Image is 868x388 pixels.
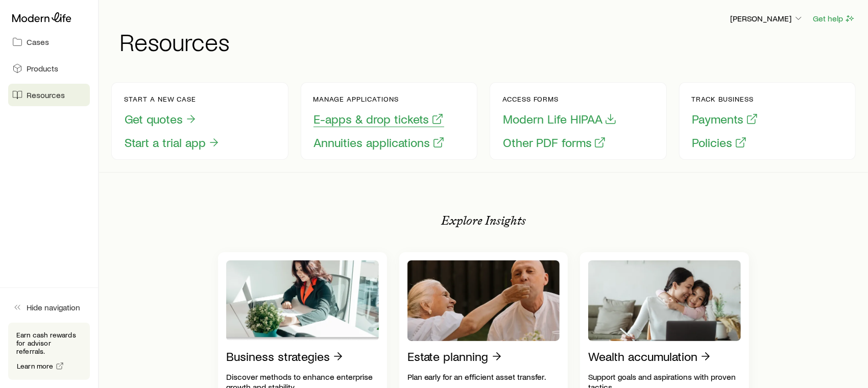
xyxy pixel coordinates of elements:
[119,29,856,54] h1: Resources
[8,323,90,380] div: Earn cash rewards for advisor referrals.Learn more
[27,302,80,312] span: Hide navigation
[588,349,697,363] p: Wealth accumulation
[407,349,489,363] p: Estate planning
[226,349,330,363] p: Business strategies
[588,260,741,341] img: Wealth accumulation
[8,31,90,53] a: Cases
[124,111,198,127] button: Get quotes
[692,111,759,127] button: Payments
[692,135,748,151] button: Policies
[8,84,90,106] a: Resources
[502,111,617,127] button: Modern Life HIPAA
[730,13,804,23] p: [PERSON_NAME]
[407,260,560,341] img: Estate planning
[27,63,58,74] span: Products
[502,95,617,103] p: Access forms
[314,135,445,151] button: Annuities applications
[692,95,759,103] p: Track business
[730,13,804,25] button: [PERSON_NAME]
[27,90,65,100] span: Resources
[8,296,90,319] button: Hide navigation
[441,213,526,228] p: Explore Insights
[124,95,221,103] p: Start a new case
[17,362,54,370] span: Learn more
[124,135,221,151] button: Start a trial app
[226,260,379,341] img: Business strategies
[314,95,445,103] p: Manage applications
[16,331,82,355] p: Earn cash rewards for advisor referrals.
[314,111,444,127] button: E-apps & drop tickets
[8,57,90,80] a: Products
[27,37,49,47] span: Cases
[502,135,607,151] button: Other PDF forms
[812,13,856,25] button: Get help
[407,372,560,382] p: Plan early for an efficient asset transfer.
